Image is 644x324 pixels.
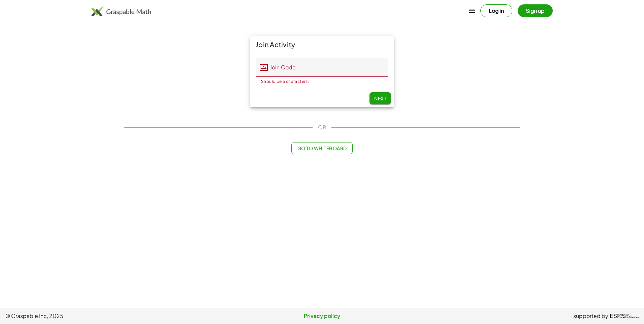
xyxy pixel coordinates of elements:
[480,4,512,17] button: Log in
[518,4,553,17] button: Sign up
[261,79,383,84] div: Should be 5 characters.
[573,312,608,320] span: supported by
[217,312,428,320] a: Privacy policy
[608,312,639,320] a: IESInstitute ofEducation Sciences
[617,314,639,319] span: Institute of Education Sciences
[369,92,391,104] button: Next
[608,313,617,319] span: IES
[297,145,347,151] span: Go to Whiteboard
[250,36,394,53] div: Join Activity
[318,123,326,131] span: OR
[291,142,352,154] button: Go to Whiteboard
[5,312,217,320] span: © Graspable Inc, 2025
[374,95,386,101] span: Next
